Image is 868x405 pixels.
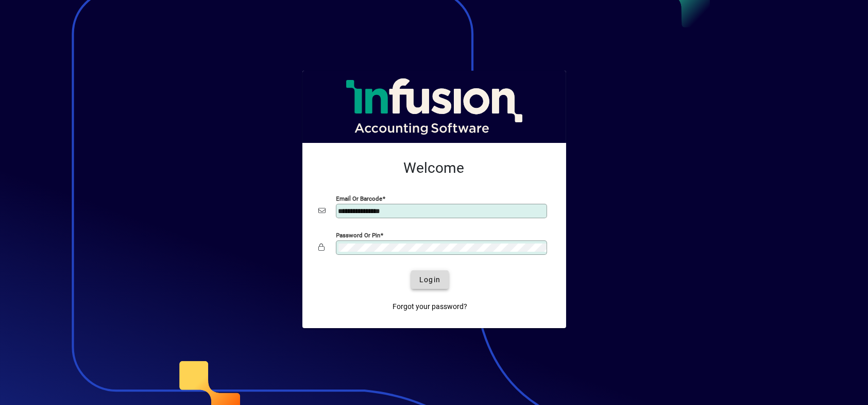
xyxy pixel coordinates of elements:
[336,232,381,239] mat-label: Password or Pin
[419,274,440,285] span: Login
[336,195,383,202] mat-label: Email or Barcode
[411,270,449,289] button: Login
[319,159,550,177] h2: Welcome
[393,301,467,312] span: Forgot your password?
[388,297,471,316] a: Forgot your password?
